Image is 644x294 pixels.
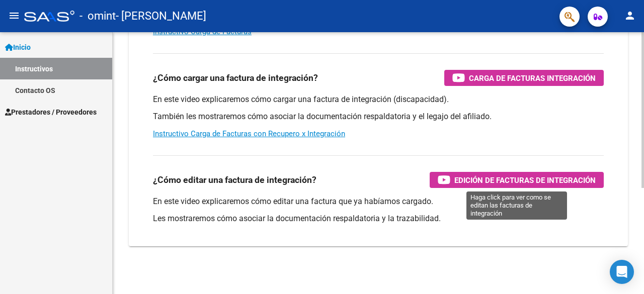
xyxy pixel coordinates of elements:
a: Instructivo Carga de Facturas con Recupero x Integración [153,129,345,138]
div: Open Intercom Messenger [610,260,634,284]
h3: ¿Cómo editar una factura de integración? [153,173,316,187]
span: Edición de Facturas de integración [454,174,596,186]
button: Carga de Facturas Integración [444,70,604,86]
p: También les mostraremos cómo asociar la documentación respaldatoria y el legajo del afiliado. [153,111,604,122]
button: Edición de Facturas de integración [430,172,604,188]
span: - omint [79,5,116,27]
span: Prestadores / Proveedores [5,107,97,118]
h3: ¿Cómo cargar una factura de integración? [153,71,318,85]
span: - [PERSON_NAME] [116,5,206,27]
p: Les mostraremos cómo asociar la documentación respaldatoria y la trazabilidad. [153,213,604,224]
p: En este video explicaremos cómo editar una factura que ya habíamos cargado. [153,196,604,207]
span: Inicio [5,42,31,53]
mat-icon: person [624,10,636,22]
p: En este video explicaremos cómo cargar una factura de integración (discapacidad). [153,94,604,105]
span: Carga de Facturas Integración [469,72,596,84]
mat-icon: menu [8,10,20,22]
